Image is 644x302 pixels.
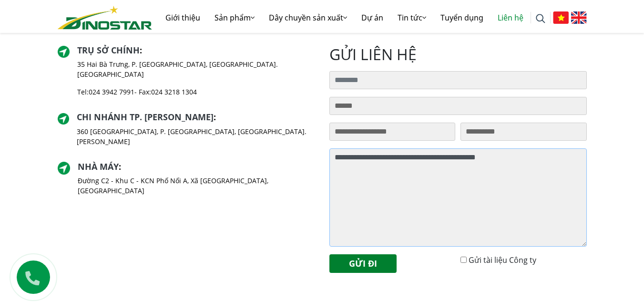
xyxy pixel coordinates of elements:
p: 360 [GEOGRAPHIC_DATA], P. [GEOGRAPHIC_DATA], [GEOGRAPHIC_DATA]. [PERSON_NAME] [77,126,315,146]
img: directer [58,113,69,125]
p: 35 Hai Bà Trưng, P. [GEOGRAPHIC_DATA], [GEOGRAPHIC_DATA]. [GEOGRAPHIC_DATA] [77,59,315,79]
a: Tin tức [390,2,433,33]
p: Đường C2 - Khu C - KCN Phố Nối A, Xã [GEOGRAPHIC_DATA], [GEOGRAPHIC_DATA] [78,176,315,196]
img: directer [58,162,71,175]
a: Giới thiệu [158,2,207,33]
img: logo [58,6,152,30]
img: Tiếng Việt [553,11,569,24]
a: 024 3942 7991 [89,87,134,96]
a: Trụ sở chính [77,44,140,56]
a: Sản phẩm [207,2,262,33]
label: Gửi tài liệu Công ty [469,254,536,266]
img: English [571,11,587,24]
a: Dây chuyền sản xuất [262,2,354,33]
h2: : [78,162,315,172]
button: Gửi đi [329,254,397,273]
h2: : [77,112,315,123]
a: Dự án [354,2,390,33]
p: Tel: - Fax: [77,87,315,97]
img: directer [58,46,70,58]
h2: gửi liên hệ [329,45,587,63]
a: Liên hệ [491,2,531,33]
a: Tuyển dụng [433,2,491,33]
img: search [536,14,545,23]
a: 024 3218 1304 [151,87,197,96]
a: Chi nhánh TP. [PERSON_NAME] [77,111,214,123]
h2: : [77,45,315,56]
a: Nhà máy [78,161,119,172]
